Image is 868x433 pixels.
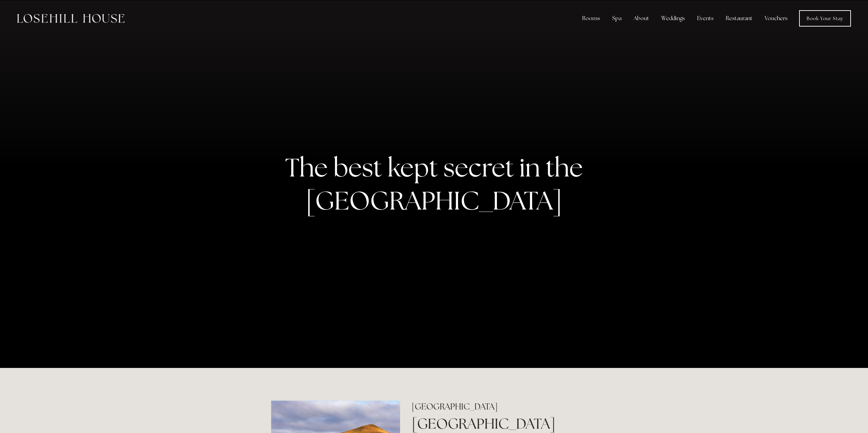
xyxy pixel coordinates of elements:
a: Vouchers [759,12,793,25]
h2: [GEOGRAPHIC_DATA] [412,401,597,413]
a: Book Your Stay [799,10,851,27]
div: Restaurant [720,12,758,25]
div: Weddings [656,12,690,25]
div: About [628,12,654,25]
div: Rooms [577,12,605,25]
strong: The best kept secret in the [GEOGRAPHIC_DATA] [285,151,588,217]
div: Spa [607,12,627,25]
div: Events [692,12,719,25]
img: Losehill House [17,14,124,23]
